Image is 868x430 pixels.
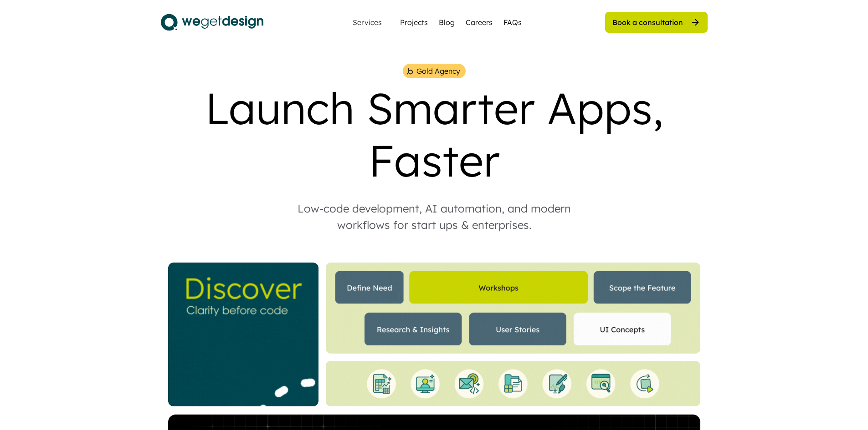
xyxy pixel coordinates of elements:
[416,66,460,76] div: Gold Agency
[326,361,700,406] img: Bottom%20Landing%20%281%29.gif
[326,263,700,354] img: Website%20Landing%20%284%29.gif
[349,19,385,26] div: Services
[439,17,455,28] a: Blog
[161,82,708,187] div: Launch Smarter Apps, Faster
[168,263,318,406] img: _Website%20Square%20V2%20%282%29.gif
[279,200,589,233] div: Low-code development, AI automation, and modern workflows for start ups & enterprises.
[406,67,414,76] img: bubble%201.png
[503,17,522,28] a: FAQs
[400,17,428,28] a: Projects
[161,11,263,34] img: logo.svg
[612,17,683,27] div: Book a consultation
[466,17,493,28] a: Careers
